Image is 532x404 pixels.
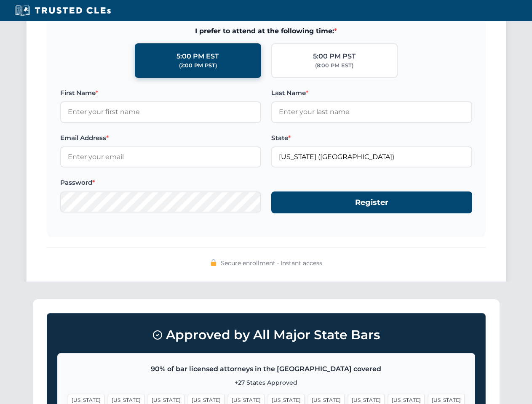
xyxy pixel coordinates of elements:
[68,378,465,387] p: +27 States Approved
[60,178,261,188] label: Password
[176,51,219,62] div: 5:00 PM EST
[313,51,356,62] div: 5:00 PM PST
[179,61,217,70] div: (2:00 PM PST)
[210,259,217,266] img: 🔒
[57,324,475,346] h3: Approved by All Major State Bars
[60,101,261,122] input: Enter your first name
[60,133,261,143] label: Email Address
[60,88,261,98] label: First Name
[68,364,465,375] p: 90% of bar licensed attorneys in the [GEOGRAPHIC_DATA] covered
[60,26,472,37] span: I prefer to attend at the following time:
[271,191,472,214] button: Register
[271,88,472,98] label: Last Name
[315,61,353,70] div: (8:00 PM EST)
[60,146,261,167] input: Enter your email
[271,101,472,122] input: Enter your last name
[271,146,472,167] input: Georgia (GA)
[221,258,322,268] span: Secure enrollment • Instant access
[13,4,113,17] img: Trusted CLEs
[271,133,472,143] label: State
